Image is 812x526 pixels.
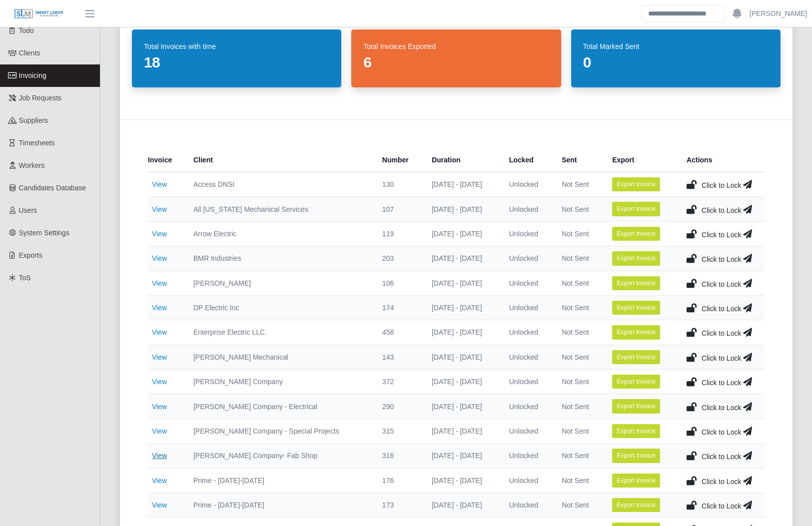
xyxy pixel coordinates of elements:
[554,468,604,493] td: Not Sent
[185,221,374,246] td: Arrow Electric
[185,246,374,271] td: BMR Industries
[152,477,167,485] a: View
[612,424,660,438] button: Export Invoice
[424,444,501,468] td: [DATE] - [DATE]
[424,246,501,271] td: [DATE] - [DATE]
[374,295,424,320] td: 174
[612,350,660,364] button: Export Invoice
[612,177,660,191] button: Export Invoice
[702,206,741,214] span: Click to Lock
[554,493,604,517] td: Not Sent
[424,320,501,345] td: [DATE] - [DATE]
[374,197,424,221] td: 107
[374,468,424,493] td: 176
[19,94,62,102] span: Job Requests
[152,328,167,336] a: View
[612,251,660,265] button: Export Invoice
[424,493,501,517] td: [DATE] - [DATE]
[679,148,765,172] th: Actions
[501,468,554,493] td: Unlocked
[554,295,604,320] td: Not Sent
[374,493,424,517] td: 173
[604,148,679,172] th: Export
[702,379,741,387] span: Click to Lock
[144,41,329,51] dt: Total Invoices with time
[554,172,604,197] td: Not Sent
[612,325,660,339] button: Export Invoice
[152,427,167,435] a: View
[363,41,549,51] dt: Total Invoices Exported
[554,370,604,394] td: Not Sent
[19,139,55,147] span: Timesheets
[554,197,604,221] td: Not Sent
[424,271,501,295] td: [DATE] - [DATE]
[501,295,554,320] td: Unlocked
[19,49,40,57] span: Clients
[501,148,554,172] th: Locked
[185,320,374,345] td: Enterprise Electric LLC.
[501,172,554,197] td: Unlocked
[501,419,554,443] td: Unlocked
[554,148,604,172] th: Sent
[424,468,501,493] td: [DATE] - [DATE]
[642,5,725,22] input: Search
[702,404,741,412] span: Click to Lock
[501,444,554,468] td: Unlocked
[612,399,660,413] button: Export Invoice
[424,394,501,419] td: [DATE] - [DATE]
[14,8,64,19] img: SLM Logo
[612,375,660,389] button: Export Invoice
[19,116,48,124] span: Suppliers
[374,320,424,345] td: 458
[374,221,424,246] td: 119
[185,444,374,468] td: [PERSON_NAME] Company- Fab Shop
[374,172,424,197] td: 130
[612,202,660,216] button: Export Invoice
[152,180,167,188] a: View
[583,41,769,51] dt: Total Marked Sent
[374,246,424,271] td: 203
[501,345,554,369] td: Unlocked
[501,246,554,271] td: Unlocked
[612,276,660,290] button: Export Invoice
[152,205,167,213] a: View
[702,428,741,436] span: Click to Lock
[148,148,185,172] th: Invoice
[612,227,660,241] button: Export Invoice
[374,345,424,369] td: 143
[554,419,604,443] td: Not Sent
[554,394,604,419] td: Not Sent
[19,184,86,192] span: Candidates Database
[185,394,374,419] td: [PERSON_NAME] Company - Electrical
[554,444,604,468] td: Not Sent
[19,251,42,259] span: Exports
[185,493,374,517] td: Prime - [DATE]-[DATE]
[185,419,374,443] td: [PERSON_NAME] Company - Special Projects
[612,498,660,512] button: Export Invoice
[554,345,604,369] td: Not Sent
[152,254,167,262] a: View
[152,452,167,460] a: View
[185,295,374,320] td: DP Electric Inc
[702,453,741,461] span: Click to Lock
[19,26,34,34] span: Todo
[554,221,604,246] td: Not Sent
[702,231,741,239] span: Click to Lock
[424,345,501,369] td: [DATE] - [DATE]
[501,370,554,394] td: Unlocked
[554,246,604,271] td: Not Sent
[702,305,741,313] span: Click to Lock
[144,53,329,71] dd: 18
[424,197,501,221] td: [DATE] - [DATE]
[750,8,807,19] a: [PERSON_NAME]
[19,229,69,237] span: System Settings
[702,478,741,486] span: Click to Lock
[554,271,604,295] td: Not Sent
[612,474,660,488] button: Export Invoice
[501,320,554,345] td: Unlocked
[501,394,554,419] td: Unlocked
[702,329,741,337] span: Click to Lock
[185,148,374,172] th: Client
[702,354,741,362] span: Click to Lock
[374,370,424,394] td: 372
